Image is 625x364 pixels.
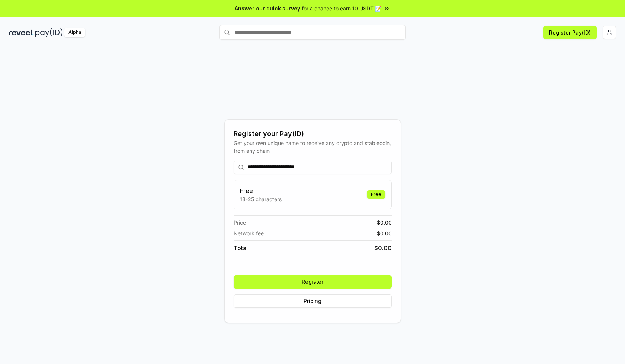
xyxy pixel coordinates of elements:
span: for a chance to earn 10 USDT 📝 [302,4,381,12]
span: Price [234,219,246,226]
span: $ 0.00 [377,219,392,226]
span: $ 0.00 [374,244,392,252]
span: Network fee [234,229,264,237]
div: Register your Pay(ID) [234,129,392,139]
img: reveel_dark [9,28,34,37]
button: Register [234,275,392,289]
div: Alpha [64,28,85,37]
span: Answer our quick survey [235,4,300,12]
span: Total [234,244,248,252]
p: 13-25 characters [240,195,282,203]
button: Pricing [234,294,392,308]
div: Get your own unique name to receive any crypto and stablecoin, from any chain [234,139,392,155]
img: pay_id [35,28,63,37]
div: Free [367,190,385,199]
button: Register Pay(ID) [543,26,597,39]
h3: Free [240,186,282,195]
span: $ 0.00 [377,229,392,237]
